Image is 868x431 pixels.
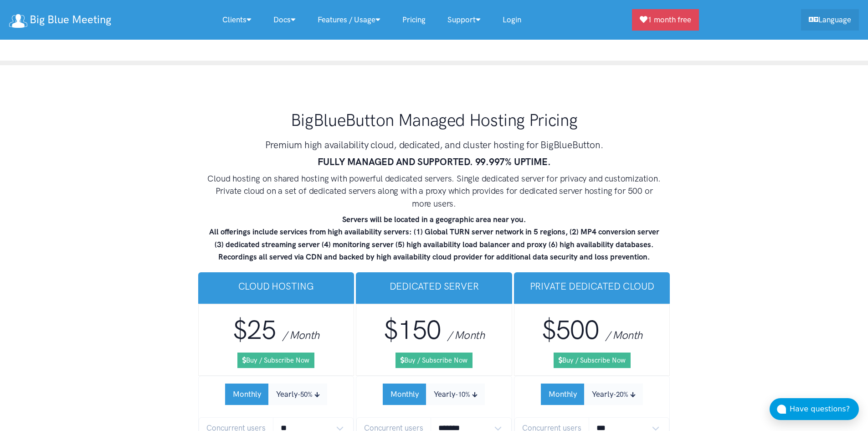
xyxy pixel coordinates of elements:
a: Clients [211,10,262,30]
h3: Cloud Hosting [205,280,347,293]
span: $500 [542,314,599,346]
div: Have questions? [790,403,859,415]
span: / Month [606,328,642,342]
div: Subscription Period [225,384,327,405]
a: Support [437,10,492,30]
h4: Cloud hosting on shared hosting with powerful dedicated servers. Single dedicated server for priv... [206,172,662,210]
a: Features / Usage [307,10,391,30]
button: Yearly-50% [268,384,327,405]
a: Big Blue Meeting [9,10,111,30]
a: 1 month free [632,9,699,31]
h3: Premium high availability cloud, dedicated, and cluster hosting for BigBlueButton. [206,138,662,151]
div: Subscription Period [541,384,643,405]
small: -50% [298,390,313,399]
a: Language [801,9,859,31]
button: Have questions? [770,398,859,420]
span: $150 [384,314,441,346]
span: / Month [282,328,319,342]
button: Monthly [383,384,426,405]
h3: Dedicated Server [363,280,505,293]
a: Login [492,10,532,30]
a: Buy / Subscribe Now [237,353,314,368]
button: Monthly [541,384,585,405]
button: Yearly-10% [426,384,485,405]
div: Subscription Period [383,384,485,405]
strong: FULLY MANAGED AND SUPPORTED. 99.997% UPTIME. [318,156,551,167]
span: $25 [233,314,276,346]
button: Yearly-20% [584,384,643,405]
img: logo [9,14,27,28]
strong: Servers will be located in a geographic area near you. All offerings include services from high a... [209,215,659,261]
h3: Private Dedicated Cloud [521,280,663,293]
span: / Month [447,328,484,342]
small: -10% [455,390,470,399]
a: Buy / Subscribe Now [395,353,473,368]
a: Docs [262,10,307,30]
small: -20% [613,390,628,399]
button: Monthly [225,384,269,405]
h1: BigBlueButton Managed Hosting Pricing [206,109,662,131]
a: Pricing [391,10,437,30]
a: Buy / Subscribe Now [554,353,631,368]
